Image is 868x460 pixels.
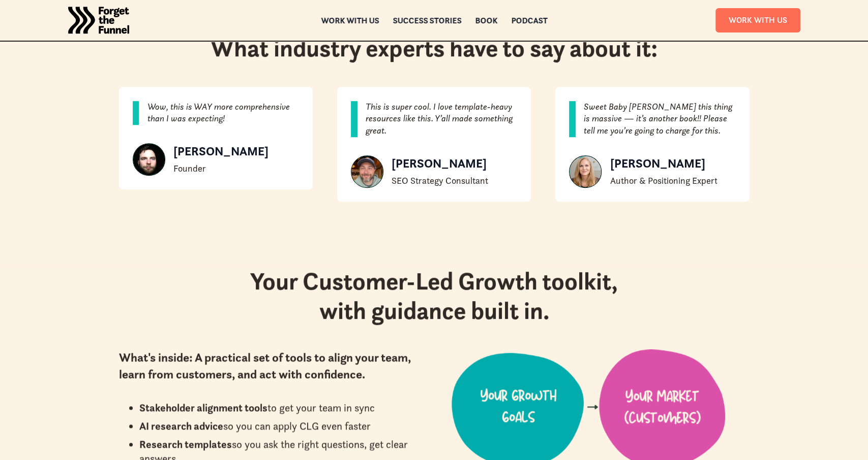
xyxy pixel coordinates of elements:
em: Wow, this is WAY more comprehensive than I was expecting! [147,101,289,124]
strong: AI research advice [139,419,223,433]
strong: Stakeholder alignment tools [139,401,267,414]
div: Founder [173,162,268,175]
div: [PERSON_NAME] [392,155,488,173]
a: Success Stories [393,17,461,24]
li: so you can apply CLG even faster [139,419,423,433]
div: SEO Strategy Consultant [392,175,488,187]
a: Work With Us [715,8,800,32]
div: Author & Positioning Expert [610,175,717,187]
a: Podcast [511,17,547,24]
a: Work with us [321,17,379,24]
strong: Your Customer-Led Growth toolkit, with guidance built in. [250,266,618,325]
em: This is super cool. I love template-heavy resources like this. Y’all made something great. [366,101,513,137]
em: Sweet Baby [PERSON_NAME] this thing is massive — it’s another book!! Please tell me you’re going ... [584,101,732,137]
div: [PERSON_NAME] [610,155,717,173]
a: Book [475,17,497,24]
h2: What industry experts have to say about it: [211,34,657,63]
li: to get your team in sync [139,401,423,415]
strong: Research templates [139,438,232,451]
div: What's inside: A practical set of tools to align your team, learn from customers, and act with co... [119,349,423,382]
div: [PERSON_NAME] [173,143,268,160]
